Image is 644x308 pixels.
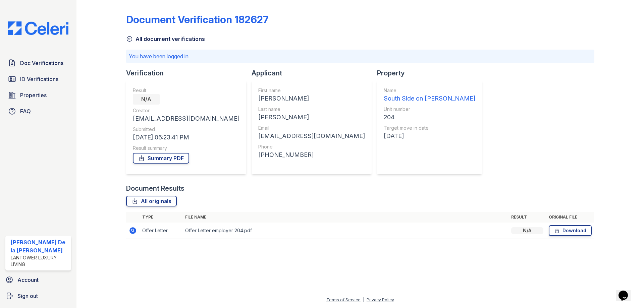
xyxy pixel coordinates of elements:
div: [PERSON_NAME] De la [PERSON_NAME] [11,238,68,254]
div: [PERSON_NAME] [258,113,365,122]
p: You have been logged in [129,52,592,60]
div: N/A [133,94,160,105]
a: Name South Side on [PERSON_NAME] [384,87,475,103]
a: Summary PDF [133,153,189,164]
div: Phone [258,143,365,150]
a: Sign out [3,289,74,303]
iframe: chat widget [616,281,637,301]
a: Account [3,273,74,287]
a: All originals [126,196,177,206]
div: Document Results [126,184,184,193]
div: Last name [258,106,365,113]
div: Unit number [384,106,475,113]
div: Name [384,87,475,94]
a: Terms of Service [326,297,361,302]
td: Offer Letter employer 204.pdf [182,223,508,239]
th: Type [140,212,182,223]
th: Result [508,212,546,223]
td: Offer Letter [140,223,182,239]
div: N/A [511,227,543,234]
div: South Side on [PERSON_NAME] [384,94,475,103]
a: Privacy Policy [367,297,394,302]
a: FAQ [5,105,71,118]
div: First name [258,87,365,94]
div: [PERSON_NAME] [258,94,365,103]
div: [EMAIL_ADDRESS][DOMAIN_NAME] [133,114,239,123]
div: [PHONE_NUMBER] [258,150,365,160]
div: [EMAIL_ADDRESS][DOMAIN_NAME] [258,131,365,141]
span: FAQ [20,107,31,115]
div: Verification [126,68,252,78]
div: Document Verification 182627 [126,13,269,25]
div: Lantower Luxury Living [11,254,68,268]
span: Properties [20,91,47,99]
div: Creator [133,107,239,114]
div: [DATE] 06:23:41 PM [133,133,239,142]
div: 204 [384,113,475,122]
div: [DATE] [384,131,475,141]
a: Download [549,225,592,236]
span: Doc Verifications [20,59,63,67]
div: Target move in date [384,125,475,131]
span: Account [17,276,39,284]
img: CE_Logo_Blue-a8612792a0a2168367f1c8372b55b34899dd931a85d93a1a3d3e32e68fde9ad4.png [3,21,74,35]
div: Applicant [252,68,377,78]
a: Properties [5,88,71,102]
span: Sign out [17,292,38,300]
a: ID Verifications [5,72,71,86]
div: Submitted [133,126,239,133]
div: Result summary [133,145,239,151]
div: Property [377,68,487,78]
th: File name [182,212,508,223]
div: | [363,297,364,302]
a: All document verifications [126,35,205,43]
span: ID Verifications [20,75,58,83]
a: Doc Verifications [5,56,71,70]
div: Result [133,87,239,94]
div: Email [258,125,365,131]
th: Original file [546,212,594,223]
